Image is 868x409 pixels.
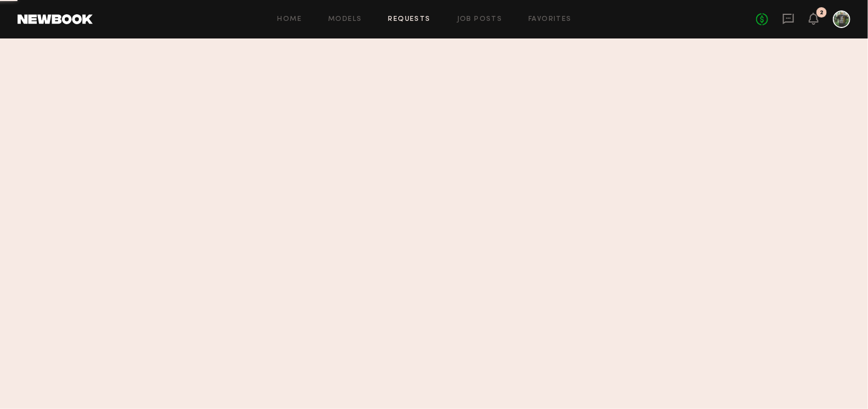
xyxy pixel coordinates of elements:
[457,16,503,23] a: Job Posts
[278,16,302,23] a: Home
[388,16,431,23] a: Requests
[328,16,362,23] a: Models
[820,10,824,16] div: 2
[528,16,572,23] a: Favorites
